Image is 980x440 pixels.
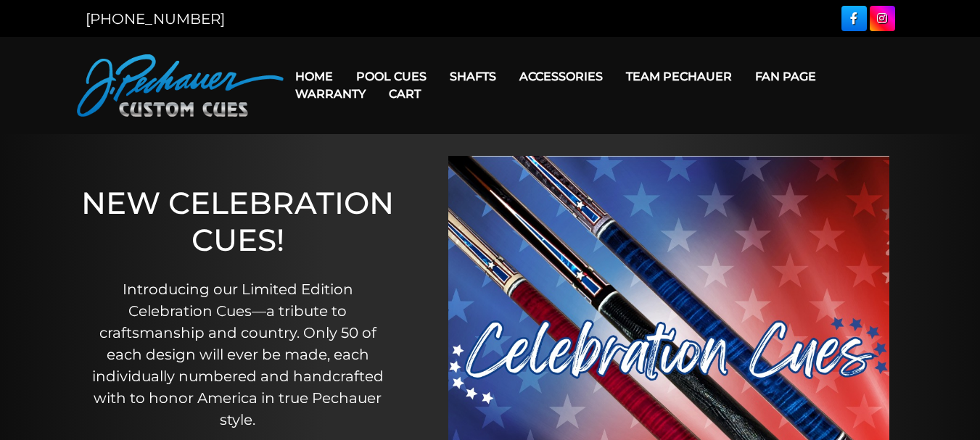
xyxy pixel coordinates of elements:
[284,58,345,95] a: Home
[284,75,377,112] a: Warranty
[81,278,395,431] p: Introducing our Limited Edition Celebration Cues—a tribute to craftsmanship and country. Only 50 ...
[508,58,614,95] a: Accessories
[377,75,432,112] a: Cart
[77,54,284,117] img: Pechauer Custom Cues
[744,58,828,95] a: Fan Page
[345,58,438,95] a: Pool Cues
[438,58,508,95] a: Shafts
[86,10,225,28] a: [PHONE_NUMBER]
[614,58,744,95] a: Team Pechauer
[81,185,395,258] h1: NEW CELEBRATION CUES!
